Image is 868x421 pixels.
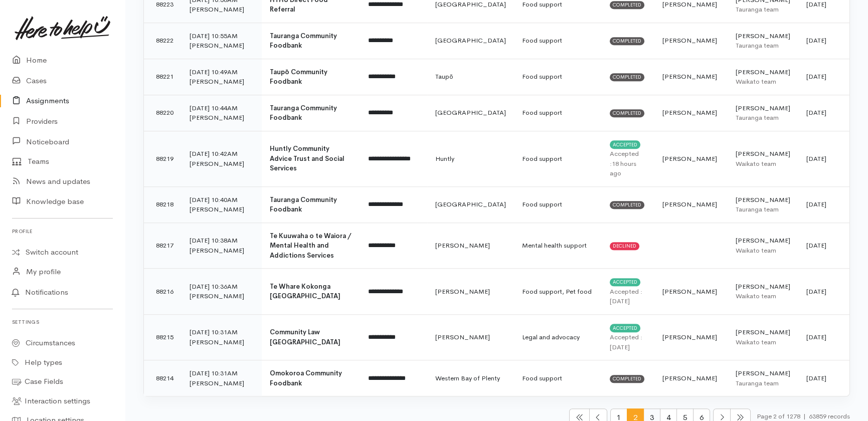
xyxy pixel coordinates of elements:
[610,149,646,178] div: Accepted :
[144,95,182,131] td: 88220
[736,378,790,388] div: Tauranga team
[654,186,728,223] td: [PERSON_NAME]
[190,77,254,87] div: [PERSON_NAME]
[728,59,798,95] td: [PERSON_NAME]
[806,200,826,208] time: [DATE]
[654,314,728,360] td: [PERSON_NAME]
[514,95,602,131] td: Food support
[182,95,262,131] td: [DATE] 10:44AM
[610,297,630,305] time: [DATE]
[144,223,182,269] td: 88217
[270,328,340,346] b: Community Law [GEOGRAPHIC_DATA]
[806,36,826,45] time: [DATE]
[182,59,262,95] td: [DATE] 10:49AM
[144,360,182,396] td: 88214
[427,186,514,223] td: [GEOGRAPHIC_DATA]
[270,282,340,301] b: Te Whare Kokonga [GEOGRAPHIC_DATA]
[190,378,254,388] div: [PERSON_NAME]
[728,223,798,269] td: [PERSON_NAME]
[610,343,630,351] time: [DATE]
[182,131,262,186] td: [DATE] 10:42AM
[736,337,790,347] div: Waikato team
[182,269,262,315] td: [DATE] 10:36AM
[654,269,728,315] td: [PERSON_NAME]
[610,73,644,81] span: Completed
[190,246,254,256] div: [PERSON_NAME]
[427,223,514,269] td: [PERSON_NAME]
[270,195,337,214] b: Tauranga Community Foodbank
[736,5,790,15] div: Tauranga team
[514,223,602,269] td: Mental health support
[728,95,798,131] td: [PERSON_NAME]
[514,59,602,95] td: Food support
[427,269,514,315] td: [PERSON_NAME]
[182,314,262,360] td: [DATE] 10:31AM
[182,223,262,269] td: [DATE] 10:38AM
[654,95,728,131] td: [PERSON_NAME]
[728,186,798,223] td: [PERSON_NAME]
[736,41,790,51] div: Tauranga team
[610,324,640,332] span: Accepted
[270,144,344,172] b: Huntly Community Advice Trust and Social Services
[270,369,342,387] b: Omokoroa Community Foodbank
[736,159,790,169] div: Waikato team
[806,154,826,163] time: [DATE]
[427,131,514,186] td: Huntly
[654,360,728,396] td: [PERSON_NAME]
[144,131,182,186] td: 88219
[182,23,262,59] td: [DATE] 10:55AM
[514,360,602,396] td: Food support
[190,113,254,123] div: [PERSON_NAME]
[514,314,602,360] td: Legal and advocacy
[728,314,798,360] td: [PERSON_NAME]
[803,412,806,420] span: |
[736,77,790,87] div: Waikato team
[144,186,182,223] td: 88218
[190,5,254,15] div: [PERSON_NAME]
[610,159,636,178] time: 18 hours ago
[427,23,514,59] td: [GEOGRAPHIC_DATA]
[182,186,262,223] td: [DATE] 10:40AM
[736,246,790,256] div: Waikato team
[610,109,644,117] span: Completed
[514,186,602,223] td: Food support
[654,23,728,59] td: [PERSON_NAME]
[12,315,113,329] h6: Settings
[610,1,644,9] span: Completed
[806,72,826,81] time: [DATE]
[610,278,640,286] span: Accepted
[190,337,254,347] div: [PERSON_NAME]
[514,131,602,186] td: Food support
[610,201,644,209] span: Completed
[427,314,514,360] td: [PERSON_NAME]
[144,314,182,360] td: 88215
[610,140,640,148] span: Accepted
[610,242,639,250] span: Declined
[427,360,514,396] td: Western Bay of Plenty
[190,159,254,169] div: [PERSON_NAME]
[728,131,798,186] td: [PERSON_NAME]
[144,23,182,59] td: 88222
[190,204,254,215] div: [PERSON_NAME]
[190,41,254,51] div: [PERSON_NAME]
[270,104,337,122] b: Tauranga Community Foodbank
[728,360,798,396] td: [PERSON_NAME]
[806,374,826,382] time: [DATE]
[806,287,826,296] time: [DATE]
[190,291,254,301] div: [PERSON_NAME]
[728,269,798,315] td: [PERSON_NAME]
[736,113,790,123] div: Tauranga team
[610,37,644,45] span: Completed
[806,108,826,117] time: [DATE]
[270,68,327,86] b: Taupō Community Foodbank
[144,269,182,315] td: 88216
[610,287,646,306] div: Accepted :
[270,32,337,50] b: Tauranga Community Foodbank
[427,59,514,95] td: Taupō
[610,375,644,383] span: Completed
[610,332,646,352] div: Accepted :
[144,59,182,95] td: 88221
[736,204,790,215] div: Tauranga team
[806,333,826,341] time: [DATE]
[12,225,113,238] h6: Profile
